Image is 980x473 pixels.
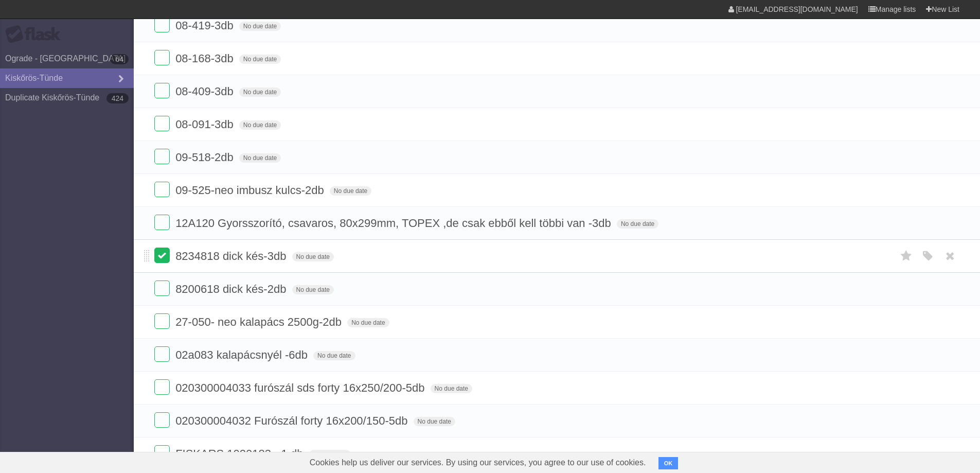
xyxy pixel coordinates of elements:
span: 08-419-3db [175,19,236,32]
span: 020300004033 furószál sds forty 16x250/200-5db [175,381,427,394]
span: No due date [292,252,334,261]
span: 27-050- neo kalapács 2500g-2db [175,316,344,328]
span: No due date [309,450,351,459]
div: Flask [5,25,67,44]
span: No due date [239,87,281,97]
label: Done [154,412,170,428]
span: 02a083 kalapácsnyél -6db [175,348,310,361]
span: 08-091-3db [175,118,236,131]
label: Done [154,281,170,296]
span: No due date [431,384,472,393]
span: FISKARS 1020183 - 1 db [175,447,306,460]
span: No due date [347,318,389,327]
label: Star task [897,248,916,265]
span: No due date [239,120,281,130]
label: Done [154,346,170,362]
span: No due date [239,55,281,64]
label: Done [154,83,170,98]
span: 09-525-neo imbusz kulcs-2db [175,184,327,197]
span: Cookies help us deliver our services. By using our services, you agree to our use of cookies. [299,452,656,473]
span: 8200618 dick kés-2db [175,283,289,295]
label: Done [154,149,170,164]
label: Done [154,50,170,65]
span: 12A120 Gyorsszorító, csavaros, 80x299mm, TOPEX ,de csak ebből kell többi van -3db [175,217,614,230]
b: 424 [106,93,129,103]
span: No due date [239,153,281,163]
span: 020300004032 Furószál forty 16x200/150-5db [175,414,410,427]
span: No due date [239,22,281,31]
b: 64 [110,54,129,64]
span: No due date [414,417,455,426]
span: No due date [330,186,371,196]
label: Done [154,182,170,197]
button: OK [658,457,679,469]
label: Done [154,17,170,32]
span: No due date [313,351,355,360]
label: Done [154,313,170,329]
span: No due date [617,219,658,229]
span: 8234818 dick kés-3db [175,250,289,262]
label: Done [154,248,170,263]
span: 08-168-3db [175,52,236,65]
span: 09-518-2db [175,151,236,164]
span: No due date [292,285,334,294]
span: 08-409-3db [175,85,236,98]
label: Done [154,379,170,395]
label: Done [154,445,170,461]
label: Done [154,215,170,230]
label: Done [154,116,170,131]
